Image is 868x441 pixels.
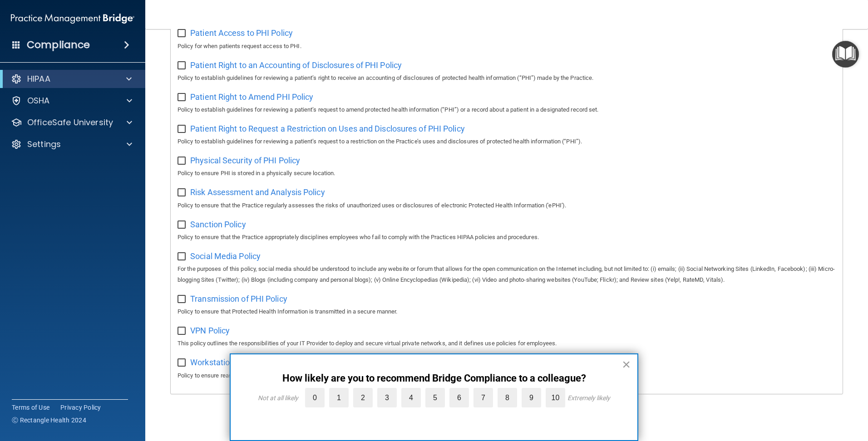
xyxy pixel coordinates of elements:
label: 3 [377,388,397,407]
p: Policy to ensure reasonable safeguards to protect the confidentiality of electronic protected hea... [178,370,836,381]
p: For the purposes of this policy, social media should be understood to include any website or foru... [178,264,836,285]
button: Open Resource Center [832,41,859,68]
label: 5 [425,388,445,407]
label: 8 [498,388,517,407]
label: 0 [305,388,325,407]
p: Settings [27,139,61,150]
iframe: Drift Widget Chat Controller [711,377,857,413]
p: How likely are you to recommend Bridge Compliance to a colleague? [249,372,619,384]
span: Patient Access to PHI Policy [190,28,293,38]
p: Policy to ensure that Protected Health Information is transmitted in a secure manner. [178,306,836,317]
label: 4 [401,388,421,407]
span: Workstation Use and Security Policy [190,358,321,367]
label: 1 [329,388,349,407]
label: 7 [473,388,493,407]
img: PMB logo [11,10,134,28]
p: Policy to establish guidelines for reviewing a patient’s request to amend protected health inform... [178,104,836,115]
span: Ⓒ Rectangle Health 2024 [12,416,86,425]
span: Transmission of PHI Policy [190,294,287,304]
label: 6 [449,388,469,407]
div: Not at all likely [258,394,298,402]
label: 9 [522,388,541,407]
p: HIPAA [27,73,50,84]
p: OfficeSafe University [27,117,113,128]
p: Policy for when patients request access to PHI. [178,41,836,52]
p: This policy outlines the responsibilities of your IT Provider to deploy and secure virtual privat... [178,338,836,349]
h4: Compliance [27,39,90,51]
p: Policy to establish guidelines for reviewing a patient’s right to receive an accounting of disclo... [178,73,836,83]
button: Close [622,357,631,372]
p: Policy to ensure PHI is stored in a physically secure location. [178,168,836,179]
span: Sanction Policy [190,220,246,229]
span: Patient Right to an Accounting of Disclosures of PHI Policy [190,60,402,70]
label: 2 [353,388,373,407]
span: Patient Right to Request a Restriction on Uses and Disclosures of PHI Policy [190,124,465,133]
p: OSHA [27,95,50,106]
span: VPN Policy [190,326,230,335]
p: Policy to ensure that the Practice regularly assesses the risks of unauthorized uses or disclosur... [178,200,836,211]
p: Policy to establish guidelines for reviewing a patient’s request to a restriction on the Practice... [178,136,836,147]
p: Policy to ensure that the Practice appropriately disciplines employees who fail to comply with th... [178,232,836,243]
a: Privacy Policy [60,403,101,412]
label: 10 [546,388,565,407]
div: Extremely likely [567,394,610,402]
a: Terms of Use [12,403,49,412]
span: Patient Right to Amend PHI Policy [190,92,313,102]
span: Physical Security of PHI Policy [190,156,300,165]
span: Social Media Policy [190,251,261,261]
span: Risk Assessment and Analysis Policy [190,187,325,197]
